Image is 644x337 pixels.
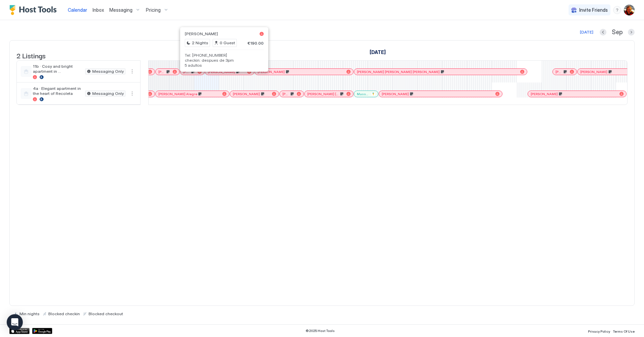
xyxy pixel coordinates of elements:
a: September 21, 2025 [446,57,463,67]
span: 10 [174,58,179,65]
span: [PERSON_NAME] [PERSON_NAME] [183,70,190,74]
span: Wed [354,58,362,65]
span: Fri [405,58,410,65]
span: 2 Nights [192,40,208,46]
button: Previous month [600,29,606,36]
span: Blocked checkout [89,311,123,316]
span: Privacy Policy [588,329,610,333]
span: [PERSON_NAME] Alegre [158,92,197,96]
span: [PERSON_NAME] [580,70,607,74]
a: September 28, 2025 [620,57,637,67]
span: Tue [155,58,162,65]
button: Next month [628,29,635,36]
span: 23 [497,58,503,65]
span: Pricing [146,7,161,13]
span: Wed [180,58,189,65]
div: menu [613,6,621,14]
span: [PERSON_NAME] [282,92,289,96]
span: 26 [573,58,579,65]
a: September 17, 2025 [346,57,364,67]
div: Open Intercom Messenger [7,314,23,330]
a: September 14, 2025 [273,57,289,67]
span: €190.00 [248,41,264,46]
span: 0 Guest [220,40,235,46]
span: Mon [478,58,487,65]
a: September 23, 2025 [496,57,513,67]
span: [PERSON_NAME] [382,92,409,96]
span: [PERSON_NAME] [555,70,562,74]
div: menu [128,67,136,75]
a: September 27, 2025 [595,57,611,67]
span: Mass producciones [357,92,369,96]
a: September 24, 2025 [520,57,538,67]
div: User profile [624,5,635,15]
a: September 18, 2025 [372,57,388,67]
span: [PERSON_NAME] [258,70,285,74]
span: [PERSON_NAME] [531,92,558,96]
a: Calendar [68,6,87,13]
span: Messaging [109,7,132,13]
span: Thu [379,58,387,65]
span: 28 [622,58,627,65]
span: Sat [430,58,436,65]
a: September 15, 2025 [297,57,314,67]
span: 21 [448,58,452,65]
span: [PERSON_NAME] [208,70,235,74]
span: 16 [324,58,328,65]
span: Min nights [19,311,40,316]
span: [PERSON_NAME] [158,70,165,74]
a: App Store [9,328,30,334]
a: September 1, 2025 [368,47,387,57]
a: September 26, 2025 [572,57,586,67]
span: Mon [304,58,313,65]
a: September 10, 2025 [173,57,190,67]
span: 15 [299,58,303,65]
a: Terms Of Use [613,327,635,334]
span: Terms Of Use [613,329,635,333]
span: 19 [400,58,404,65]
span: 9 [151,58,154,65]
span: Tue [504,58,511,65]
span: Sep [612,29,623,36]
span: 27 [597,58,602,65]
span: [PERSON_NAME] [185,31,218,36]
div: menu [128,90,136,98]
pre: Tel: [PHONE_NUMBER] checkin: despues de 3pm 5 adultos [185,53,264,68]
a: September 25, 2025 [545,57,562,67]
button: More options [128,67,136,75]
span: 18 [374,58,378,65]
button: [DATE] [579,28,594,36]
a: Google Play Store [32,328,52,334]
span: 4a · Elegant apartment in the heart of Recoleta [33,86,83,96]
span: Invite Friends [579,7,608,13]
span: 22 [472,58,477,65]
span: Blocked checkin [48,311,80,316]
span: 24 [521,58,527,65]
span: [PERSON_NAME] [PERSON_NAME] [307,92,339,96]
a: September 19, 2025 [398,57,412,67]
span: © 2025 Host Tools [306,329,335,333]
span: 25 [547,58,552,65]
a: September 16, 2025 [322,57,338,67]
span: Sun [453,58,461,65]
a: Host Tools Logo [9,5,60,15]
button: More options [128,90,136,98]
a: September 9, 2025 [150,57,164,67]
a: September 20, 2025 [422,57,438,67]
span: 17 [348,58,353,65]
span: Wed [528,58,537,65]
a: Inbox [93,6,104,13]
span: [PERSON_NAME] [233,92,260,96]
span: 2 Listings [16,50,46,60]
span: 20 [423,58,429,65]
div: [DATE] [580,29,593,35]
span: Sat [603,58,610,65]
span: Thu [553,58,561,65]
a: September 22, 2025 [470,57,489,67]
span: Tue [329,58,337,65]
span: 11b · Cosy and bright apartment in [GEOGRAPHIC_DATA] [33,64,83,74]
span: Inbox [93,7,104,13]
